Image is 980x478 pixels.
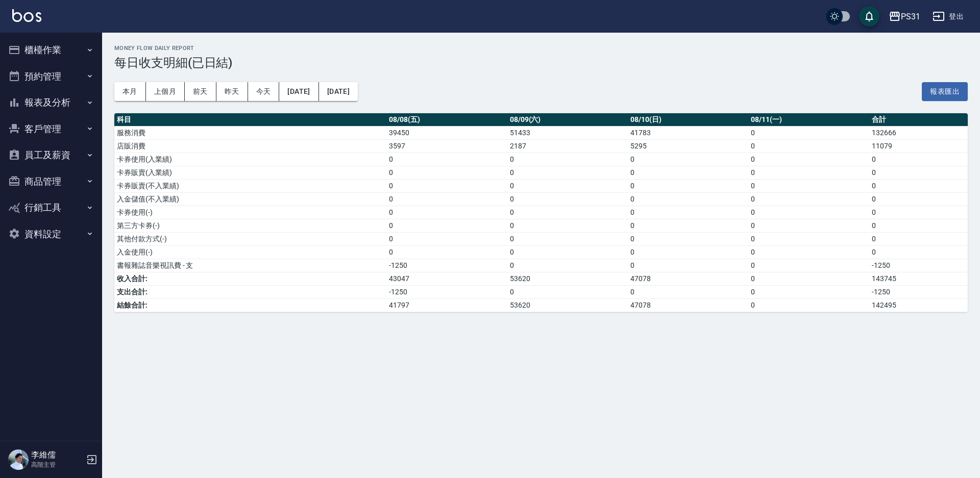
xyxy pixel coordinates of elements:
td: 0 [628,245,748,259]
td: 0 [748,245,869,259]
h3: 每日收支明細(已日結) [114,56,968,70]
td: 47078 [628,298,748,312]
td: 0 [869,245,968,259]
td: 0 [628,153,748,166]
button: 報表及分析 [4,89,98,116]
td: 11079 [869,139,968,153]
td: 0 [507,232,628,245]
td: 0 [507,153,628,166]
td: 結餘合計: [114,298,386,312]
td: 0 [386,206,507,219]
th: 08/09(六) [507,113,628,127]
td: 0 [748,139,869,153]
h2: Money Flow Daily Report [114,45,968,52]
td: 0 [748,166,869,179]
td: 39450 [386,126,507,139]
td: 0 [507,166,628,179]
td: 0 [386,166,507,179]
td: 51433 [507,126,628,139]
td: 0 [386,245,507,259]
td: 0 [386,179,507,192]
td: 0 [748,272,869,285]
td: 41797 [386,298,507,312]
td: 0 [869,232,968,245]
td: 收入合計: [114,272,386,285]
td: 0 [628,166,748,179]
td: 3597 [386,139,507,153]
button: 行銷工具 [4,194,98,221]
td: 第三方卡券(-) [114,219,386,232]
button: 今天 [248,82,280,101]
td: 0 [869,192,968,206]
button: 本月 [114,82,146,101]
button: 前天 [185,82,216,101]
td: 支出合計: [114,285,386,298]
td: 0 [386,192,507,206]
td: 47078 [628,272,748,285]
button: 商品管理 [4,168,98,195]
td: 53620 [507,298,628,312]
td: 0 [507,285,628,298]
button: save [859,6,879,27]
td: 0 [628,206,748,219]
td: 0 [748,206,869,219]
td: 入金使用(-) [114,245,386,259]
img: Logo [12,9,41,22]
td: 0 [748,232,869,245]
td: 0 [869,219,968,232]
td: 0 [386,219,507,232]
button: 客戶管理 [4,116,98,142]
td: 0 [748,192,869,206]
td: 卡券販賣(不入業績) [114,179,386,192]
td: 0 [507,245,628,259]
td: 53620 [507,272,628,285]
button: 預約管理 [4,63,98,90]
td: 0 [869,153,968,166]
button: [DATE] [319,82,358,101]
td: 0 [507,206,628,219]
td: 0 [748,298,869,312]
td: 0 [869,166,968,179]
td: 0 [507,192,628,206]
th: 08/08(五) [386,113,507,127]
button: 上個月 [146,82,185,101]
td: 其他付款方式(-) [114,232,386,245]
td: 0 [628,179,748,192]
td: 2187 [507,139,628,153]
td: 41783 [628,126,748,139]
h5: 李維儒 [31,450,83,460]
button: 報表匯出 [922,82,968,101]
td: 0 [628,285,748,298]
td: 0 [628,219,748,232]
td: 0 [748,259,869,272]
td: 0 [869,206,968,219]
td: -1250 [386,259,507,272]
td: 0 [748,126,869,139]
p: 高階主管 [31,460,83,469]
td: 0 [748,179,869,192]
img: Person [8,449,29,470]
table: a dense table [114,113,968,312]
th: 合計 [869,113,968,127]
td: 0 [628,192,748,206]
td: 0 [507,179,628,192]
button: 登出 [928,7,968,26]
button: 資料設定 [4,221,98,247]
td: 卡券使用(-) [114,206,386,219]
td: 0 [748,285,869,298]
td: 0 [386,232,507,245]
td: 0 [748,153,869,166]
td: 0 [507,259,628,272]
button: PS31 [885,6,924,27]
td: 0 [869,179,968,192]
button: 員工及薪資 [4,142,98,168]
td: -1250 [869,259,968,272]
td: -1250 [869,285,968,298]
button: [DATE] [279,82,318,101]
td: 店販消費 [114,139,386,153]
td: 入金儲值(不入業績) [114,192,386,206]
td: 5295 [628,139,748,153]
td: 132666 [869,126,968,139]
td: 0 [628,259,748,272]
button: 櫃檯作業 [4,37,98,63]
